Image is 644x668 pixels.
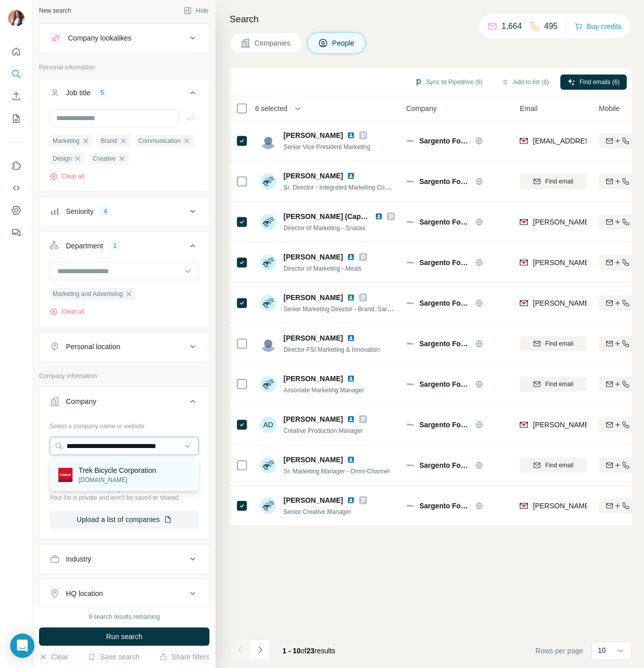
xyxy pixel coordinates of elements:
span: Marketing [53,136,80,145]
img: Avatar [260,498,276,514]
span: Find email [545,461,573,470]
span: Associate Marketing Manager [283,387,364,394]
span: Communication [138,136,181,145]
img: LinkedIn logo [347,172,355,180]
img: provider findymail logo [520,257,528,268]
h4: Search [230,12,632,26]
span: 23 [307,647,315,655]
span: [PERSON_NAME] [283,292,343,303]
span: Find email [545,177,573,186]
img: LinkedIn logo [347,253,355,261]
div: HQ location [66,588,103,599]
button: My lists [8,109,24,128]
img: LinkedIn logo [347,131,355,139]
span: of [301,647,307,655]
span: Sr. Marketing Manager - Omni-Channel [283,468,389,475]
div: Open Intercom Messenger [10,634,34,658]
button: Clear all [50,172,84,181]
span: Sargento Foods Inc. [419,176,470,187]
button: Run search [39,627,209,646]
button: Enrich CSV [8,87,24,105]
button: Industry [40,547,209,571]
div: Job title [66,88,90,98]
span: Director of Marketing - Snacks [283,225,365,232]
div: New search [39,6,71,15]
img: Avatar [260,376,276,392]
img: Avatar [8,10,24,26]
span: [PERSON_NAME] [283,333,343,343]
img: Logo of Sargento Foods Inc. [406,502,414,510]
button: Use Surfe API [8,179,24,197]
div: 4 [99,207,111,216]
span: Senior Marketing Director - Brand, Sargento Foods [283,305,421,313]
p: Personal information [39,63,209,72]
button: Feedback [8,224,24,242]
button: Quick start [8,43,24,61]
button: Find emails (6) [560,75,627,90]
button: Find email [520,174,587,189]
span: Marketing and Advertising [53,289,123,299]
span: Find email [545,339,573,348]
button: Save search [88,652,139,662]
span: Rows per page [535,646,583,656]
span: Creative [93,154,116,163]
p: [DOMAIN_NAME] [79,475,156,485]
span: Director FSI Marketing & Innovation [283,346,380,353]
span: Mobile [599,103,620,114]
img: provider findymail logo [520,217,528,227]
p: Your list is private and won't be saved or shared. [50,493,199,502]
img: Logo of Sargento Foods Inc. [406,299,414,307]
img: provider findymail logo [520,420,528,430]
img: LinkedIn logo [347,456,355,464]
span: Sargento Foods Inc. [419,217,470,227]
img: Avatar [260,173,276,190]
div: Company lookalikes [68,33,131,43]
span: Sargento Foods Inc. [419,339,470,349]
button: Dashboard [8,201,24,219]
div: Select a company name or website [50,418,199,431]
img: Avatar [260,336,276,352]
span: Senior Creative Manager [283,508,351,515]
img: Avatar [260,214,276,230]
div: Company [66,396,96,406]
p: 10 [598,645,606,655]
span: [PERSON_NAME] [283,495,343,505]
span: Senior Vice President Marketing [283,143,370,151]
img: Logo of Sargento Foods Inc. [406,137,414,145]
span: Design [53,154,71,163]
span: [PERSON_NAME] [283,130,343,140]
span: Sargento Foods Inc. [419,420,470,430]
div: AD [260,417,276,433]
img: provider findymail logo [520,501,528,511]
img: provider findymail logo [520,136,528,146]
button: Navigate to next page [250,640,270,660]
span: 1 - 10 [282,647,301,655]
button: Hide [176,3,216,18]
span: Sargento Foods Inc. [419,136,470,146]
button: Search [8,65,24,83]
button: Personal location [40,335,209,359]
img: Avatar [260,254,276,271]
p: Company information [39,372,209,381]
img: LinkedIn logo [347,375,355,383]
img: LinkedIn logo [347,334,355,342]
div: Department [66,241,103,251]
button: Company [40,389,209,418]
span: Find email [545,380,573,389]
button: Company lookalikes [40,26,209,50]
button: Clear all [50,307,84,316]
div: Industry [66,554,91,564]
img: Logo of Sargento Foods Inc. [406,380,414,388]
p: 1,664 [502,20,522,32]
div: 9 search results remaining [89,612,160,621]
span: [PERSON_NAME] [283,252,343,262]
span: [PERSON_NAME] [283,171,343,181]
button: Add to list (6) [494,75,556,90]
span: Company [406,103,437,114]
img: Trek Bicycle Corporation [58,468,73,482]
span: Sargento Foods Inc. [419,257,470,268]
span: Sargento Foods Inc. [419,460,470,470]
span: Brand [101,136,117,145]
button: Use Surfe on LinkedIn [8,157,24,175]
span: [PERSON_NAME] [283,374,343,384]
